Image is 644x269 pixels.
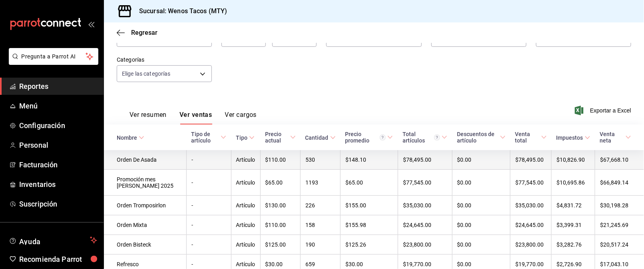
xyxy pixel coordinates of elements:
td: 1193 [301,170,341,196]
td: $155.00 [341,196,398,215]
td: Orden De Asada [104,150,186,170]
h3: Sucursal: Wenos Tacos (MTY) [133,6,227,16]
span: Tipo [236,134,255,141]
button: open_drawer_menu [88,21,94,27]
span: Impuestos [556,134,590,141]
span: Suscripción [19,199,97,209]
div: Venta total [515,131,540,144]
div: Impuestos [556,134,583,141]
td: $78,495.00 [398,150,452,170]
td: Promoción mes [PERSON_NAME] 2025 [104,170,186,196]
td: Artículo [231,170,260,196]
td: Artículo [231,235,260,255]
td: $0.00 [452,150,510,170]
td: $155.98 [341,215,398,235]
span: Menú [19,100,97,111]
td: $125.26 [341,235,398,255]
button: Pregunta a Parrot AI [9,48,98,65]
td: $4,831.72 [552,196,595,215]
td: $148.10 [341,150,398,170]
span: Precio promedio [345,131,393,144]
td: Orden Bisteck [104,235,186,255]
td: 226 [301,196,341,215]
label: Categorías [117,57,212,63]
td: $24,645.00 [398,215,452,235]
td: 158 [301,215,341,235]
div: navigation tabs [130,111,257,124]
td: $3,399.31 [552,215,595,235]
td: Artículo [231,215,260,235]
td: $0.00 [452,215,510,235]
td: $10,826.90 [552,150,595,170]
td: Orden Mixta [104,215,186,235]
span: Inventarios [19,179,97,190]
a: Pregunta a Parrot AI [6,58,98,66]
td: - [186,196,231,215]
td: 530 [301,150,341,170]
svg: Precio promedio = Total artículos / cantidad [380,134,386,141]
td: $0.00 [452,235,510,255]
span: Configuración [19,120,97,131]
span: Tipo de artículo [191,131,226,144]
td: Artículo [231,196,260,215]
span: Regresar [131,29,158,36]
div: Nombre [117,134,137,141]
svg: El total artículos considera cambios de precios en los artículos así como costos adicionales por ... [434,134,440,141]
span: Pregunta a Parrot AI [22,52,86,61]
td: $65.00 [341,170,398,196]
td: - [186,170,231,196]
td: $35,030.00 [510,196,552,215]
td: - [186,215,231,235]
td: $110.00 [260,215,300,235]
td: $125.00 [260,235,300,255]
span: Cantidad [305,134,336,141]
button: Regresar [117,29,158,36]
div: Precio promedio [345,131,386,144]
span: Total artículos [403,131,447,144]
td: 190 [301,235,341,255]
div: Tipo [236,134,247,141]
td: $30,198.28 [595,196,644,215]
td: $65.00 [260,170,300,196]
button: Ver ventas [179,111,212,124]
td: $67,668.10 [595,150,644,170]
span: Venta total [515,131,547,144]
td: $130.00 [260,196,300,215]
div: Venta neta [600,131,624,144]
span: Recomienda Parrot [19,254,97,265]
span: Ayuda [19,235,87,245]
button: Ver cargos [225,111,257,124]
span: Reportes [19,81,97,92]
td: $0.00 [452,196,510,215]
td: $78,495.00 [510,150,552,170]
td: $77,545.00 [398,170,452,196]
button: Exportar a Excel [576,106,631,115]
td: $77,545.00 [510,170,552,196]
td: $3,282.76 [552,235,595,255]
div: Tipo de artículo [191,131,219,144]
span: Descuentos de artículo [457,131,506,144]
td: $35,030.00 [398,196,452,215]
span: Facturación [19,159,97,170]
td: - [186,150,231,170]
div: Total artículos [403,131,440,144]
td: $23,800.00 [510,235,552,255]
button: Ver resumen [130,111,167,124]
div: Precio actual [265,131,288,144]
div: Descuentos de artículo [457,131,498,144]
td: $20,517.24 [595,235,644,255]
td: $23,800.00 [398,235,452,255]
td: Artículo [231,150,260,170]
span: Elige las categorías [122,70,171,78]
div: Cantidad [305,134,329,141]
td: $110.00 [260,150,300,170]
td: - [186,235,231,255]
span: Personal [19,140,97,151]
td: Orden Tromposirlon [104,196,186,215]
span: Precio actual [265,131,295,144]
td: $10,695.86 [552,170,595,196]
td: $0.00 [452,170,510,196]
span: Venta neta [600,131,631,144]
span: Nombre [117,134,144,141]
